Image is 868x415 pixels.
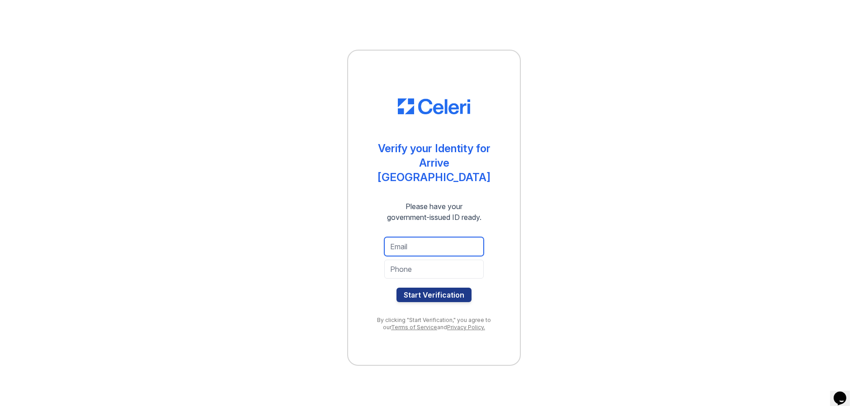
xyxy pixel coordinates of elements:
div: By clicking "Start Verification," you agree to our and [366,317,502,331]
iframe: chat widget [830,379,859,406]
a: Terms of Service [391,324,437,331]
button: Start Verification [396,288,472,302]
img: CE_Logo_Blue-a8612792a0a2168367f1c8372b55b34899dd931a85d93a1a3d3e32e68fde9ad4.png [398,98,470,115]
div: Verify your Identity for Arrive [GEOGRAPHIC_DATA] [366,141,502,185]
div: Please have your government-issued ID ready. [371,201,498,223]
input: Phone [384,260,484,279]
input: Email [384,237,484,256]
a: Privacy Policy. [447,324,485,331]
